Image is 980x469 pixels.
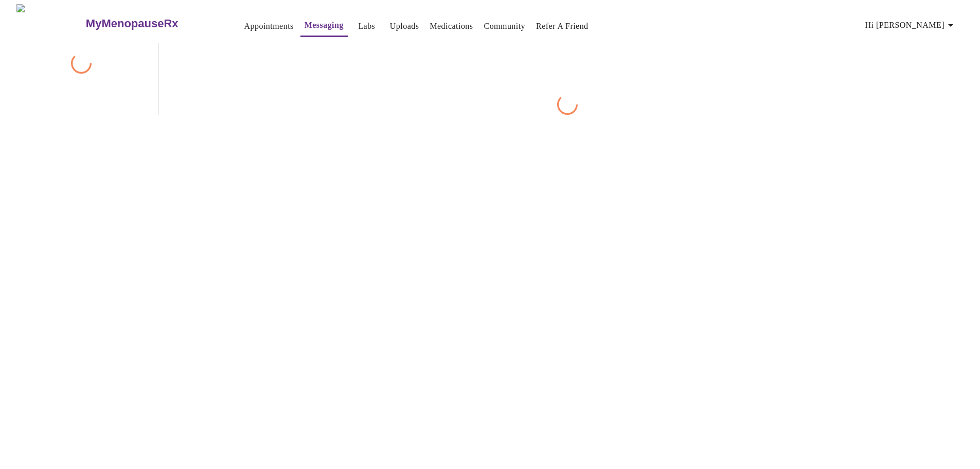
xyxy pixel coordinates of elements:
[865,18,957,32] span: Hi [PERSON_NAME]
[484,19,526,33] a: Community
[480,16,530,37] button: Community
[861,15,961,36] button: Hi [PERSON_NAME]
[350,16,383,37] button: Labs
[300,15,348,37] button: Messaging
[84,6,219,42] a: MyMenopauseRx
[240,16,298,37] button: Appointments
[386,16,423,37] button: Uploads
[425,16,477,37] button: Medications
[536,19,589,33] a: Refer a Friend
[86,17,179,30] h3: MyMenopauseRx
[390,19,419,33] a: Uploads
[358,19,375,33] a: Labs
[430,19,473,33] a: Medications
[532,16,593,37] button: Refer a Friend
[244,19,294,33] a: Appointments
[16,4,84,43] img: MyMenopauseRx Logo
[305,18,344,32] a: Messaging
